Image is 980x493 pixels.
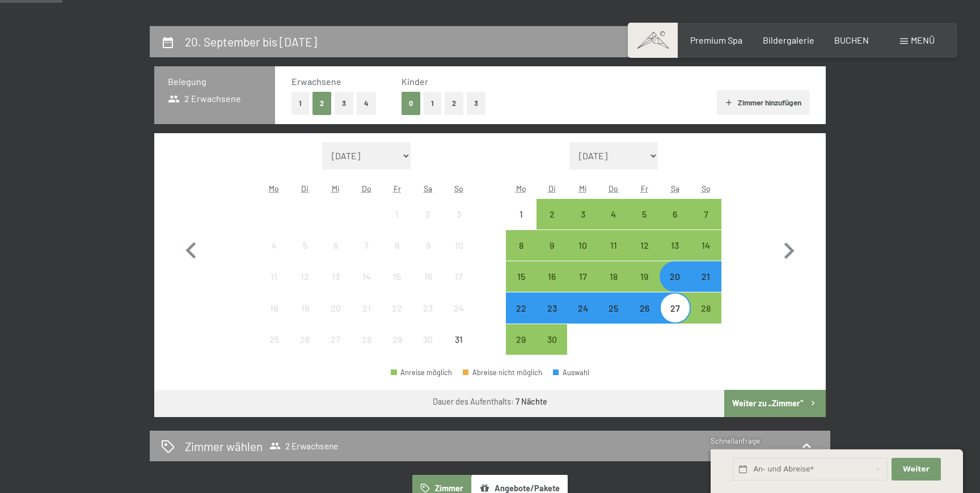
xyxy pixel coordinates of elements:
[322,241,350,269] div: 6
[711,436,760,445] span: Schnellanfrage
[292,76,341,87] span: Erwachsene
[413,199,443,229] div: Sat Aug 02 2025
[506,230,537,261] div: Anreise möglich
[567,230,598,261] div: Anreise möglich
[629,230,660,261] div: Anreise möglich
[320,292,351,323] div: Wed Aug 20 2025
[394,184,401,193] abbr: Freitag
[629,230,660,261] div: Fri Sep 12 2025
[445,241,473,269] div: 10
[413,230,443,261] div: Sat Aug 09 2025
[382,324,412,355] div: Anreise nicht möglich
[185,35,317,49] h2: 20. September bis [DATE]
[413,324,443,355] div: Anreise nicht möglich
[413,230,443,261] div: Anreise nicht möglich
[506,324,537,355] div: Mon Sep 29 2025
[691,230,721,261] div: Anreise möglich
[382,261,412,292] div: Fri Aug 15 2025
[443,230,474,261] div: Anreise nicht möglich
[289,230,320,261] div: Anreise nicht möglich
[424,92,441,115] button: 1
[322,335,350,363] div: 27
[661,210,689,238] div: 6
[269,184,279,193] abbr: Montag
[507,272,535,300] div: 15
[567,261,598,292] div: Wed Sep 17 2025
[537,261,567,292] div: Tue Sep 16 2025
[414,241,442,269] div: 9
[537,324,567,355] div: Tue Sep 30 2025
[506,292,537,323] div: Anreise möglich
[382,199,412,229] div: Fri Aug 01 2025
[413,292,443,323] div: Sat Aug 23 2025
[660,292,690,323] div: Anreise möglich
[260,241,288,269] div: 4
[259,324,289,355] div: Anreise nicht möglich
[454,184,463,193] abbr: Sonntag
[692,304,720,332] div: 28
[507,304,535,332] div: 22
[629,261,660,292] div: Fri Sep 19 2025
[357,92,376,115] button: 4
[382,261,412,292] div: Anreise nicht möglich
[259,230,289,261] div: Anreise nicht möglich
[289,261,320,292] div: Anreise nicht möglich
[402,92,420,115] button: 0
[175,142,208,355] button: Vorheriger Monat
[351,324,382,355] div: Thu Aug 28 2025
[598,199,629,229] div: Anreise möglich
[834,35,869,45] span: BUCHEN
[320,292,351,323] div: Anreise nicht möglich
[320,230,351,261] div: Wed Aug 06 2025
[352,241,381,269] div: 7
[382,199,412,229] div: Anreise nicht möglich
[445,210,473,238] div: 3
[691,292,721,323] div: Anreise möglich
[772,142,805,355] button: Nächster Monat
[629,199,660,229] div: Anreise möglich
[290,304,319,332] div: 19
[630,241,658,269] div: 12
[537,261,567,292] div: Anreise möglich
[599,241,628,269] div: 11
[352,272,381,300] div: 14
[599,272,628,300] div: 18
[538,241,566,269] div: 9
[352,335,381,363] div: 28
[289,324,320,355] div: Anreise nicht möglich
[413,324,443,355] div: Sat Aug 30 2025
[641,184,648,193] abbr: Freitag
[289,230,320,261] div: Tue Aug 05 2025
[609,184,618,193] abbr: Donnerstag
[259,230,289,261] div: Mon Aug 04 2025
[507,210,535,238] div: 1
[301,184,309,193] abbr: Dienstag
[445,335,473,363] div: 31
[382,230,412,261] div: Anreise nicht möglich
[443,292,474,323] div: Anreise nicht möglich
[537,292,567,323] div: Tue Sep 23 2025
[660,199,690,229] div: Anreise möglich
[290,272,319,300] div: 12
[351,324,382,355] div: Anreise nicht möglich
[414,335,442,363] div: 30
[292,92,309,115] button: 1
[717,90,809,115] button: Zimmer hinzufügen
[320,261,351,292] div: Wed Aug 13 2025
[506,199,537,229] div: Mon Sep 01 2025
[414,210,442,238] div: 2
[567,261,598,292] div: Anreise möglich
[383,304,411,332] div: 22
[445,304,473,332] div: 24
[567,292,598,323] div: Wed Sep 24 2025
[692,210,720,238] div: 7
[168,75,261,88] h3: Belegung
[168,92,241,105] span: 2 Erwachsene
[259,292,289,323] div: Anreise nicht möglich
[391,369,452,376] div: Anreise möglich
[598,199,629,229] div: Thu Sep 04 2025
[599,210,628,238] div: 4
[629,292,660,323] div: Fri Sep 26 2025
[320,324,351,355] div: Anreise nicht möglich
[702,184,711,193] abbr: Sonntag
